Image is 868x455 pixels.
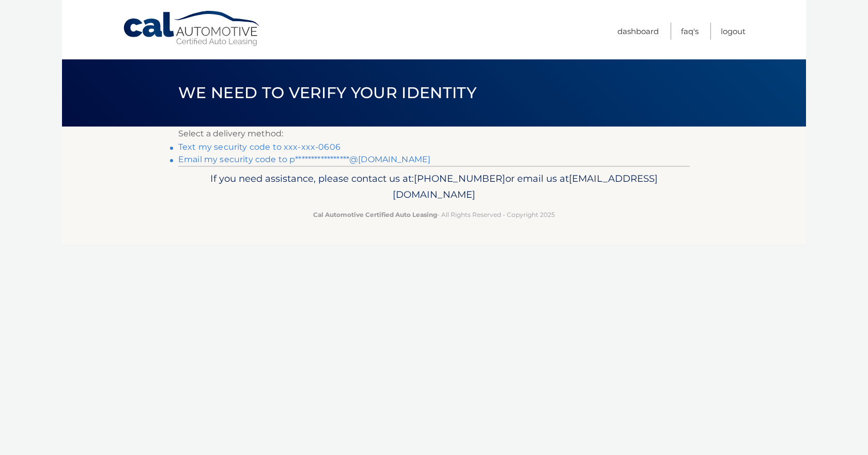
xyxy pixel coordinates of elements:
a: FAQ's [681,23,699,40]
a: Cal Automotive [122,10,262,47]
p: If you need assistance, please contact us at: or email us at [185,170,683,203]
p: Select a delivery method: [178,127,690,141]
a: Text my security code to xxx-xxx-0606 [178,142,340,152]
span: [PHONE_NUMBER] [414,172,505,184]
a: Logout [721,23,746,40]
p: - All Rights Reserved - Copyright 2025 [185,209,683,220]
strong: Cal Automotive Certified Auto Leasing [313,211,437,218]
span: We need to verify your identity [178,83,476,102]
a: Dashboard [617,23,659,40]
